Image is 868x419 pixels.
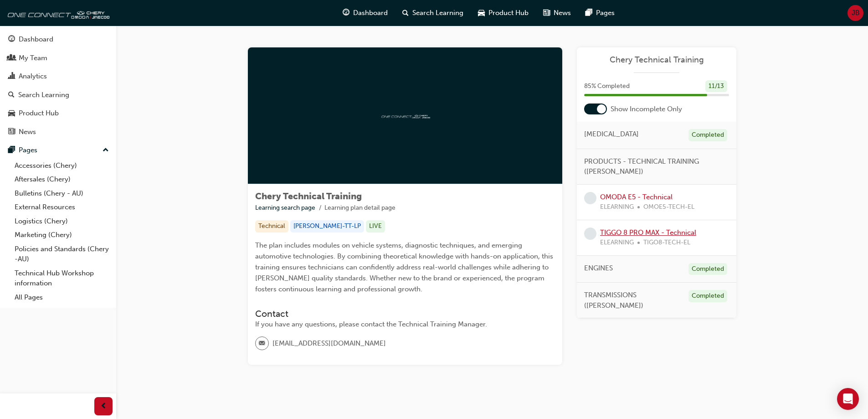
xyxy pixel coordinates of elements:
span: Search Learning [412,8,463,18]
a: Marketing (Chery) [11,228,113,242]
div: If you have any questions, please contact the Technical Training Manager. [255,319,555,330]
div: Pages [19,145,37,155]
span: search-icon [8,91,15,99]
span: TIGO8-TECH-EL [643,238,690,248]
a: External Resources [11,200,113,214]
span: 85 % Completed [584,81,630,92]
span: people-icon [8,54,15,62]
a: guage-iconDashboard [335,4,395,22]
div: News [19,127,36,137]
div: Analytics [19,71,47,82]
a: Search Learning [4,87,113,103]
button: Pages [4,142,113,159]
span: up-icon [103,145,109,156]
img: oneconnect [380,111,430,120]
button: JB [847,5,863,21]
a: Learning search page [255,204,315,212]
span: chart-icon [8,72,15,81]
a: Aftersales (Chery) [11,172,113,186]
span: JB [852,8,860,18]
span: car-icon [8,109,15,118]
a: OMODA E5 - Technical [600,193,673,201]
span: prev-icon [100,401,107,412]
span: learningRecordVerb_NONE-icon [584,228,596,240]
a: news-iconNews [536,4,578,22]
span: News [554,8,571,18]
a: pages-iconPages [578,4,622,22]
span: TRANSMISSIONS ([PERSON_NAME]) [584,290,681,310]
a: Analytics [4,68,113,85]
a: Product Hub [4,105,113,122]
span: car-icon [478,7,485,19]
div: Completed [688,129,727,141]
a: All Pages [11,290,113,305]
div: LIVE [366,220,385,233]
span: Pages [596,8,615,18]
a: Bulletins (Chery - AU) [11,186,113,201]
span: pages-icon [586,7,592,19]
span: Show Incomplete Only [611,104,682,114]
span: Product Hub [488,8,529,18]
span: learningRecordVerb_NONE-icon [584,192,596,204]
span: search-icon [402,7,409,19]
span: Chery Technical Training [255,191,362,202]
div: Product Hub [19,108,59,119]
a: Logistics (Chery) [11,214,113,228]
div: 11 / 13 [705,80,727,93]
span: news-icon [8,128,15,136]
span: guage-icon [343,7,349,19]
span: ENGINES [584,263,613,274]
a: Technical Hub Workshop information [11,266,113,290]
div: [PERSON_NAME]-TT-LP [290,220,364,233]
div: Open Intercom Messenger [837,388,859,410]
img: oneconnect [5,4,109,22]
span: [EMAIL_ADDRESS][DOMAIN_NAME] [272,338,386,349]
a: My Team [4,50,113,67]
div: Completed [688,290,727,302]
div: Search Learning [18,90,69,100]
span: guage-icon [8,36,15,44]
div: My Team [19,53,47,63]
button: DashboardMy TeamAnalyticsSearch LearningProduct HubNews [4,29,113,142]
span: email-icon [259,338,265,350]
span: pages-icon [8,146,15,155]
a: Dashboard [4,31,113,48]
span: ELEARNING [600,238,634,248]
span: ELEARNING [600,202,634,212]
h3: Contact [255,309,555,319]
a: Chery Technical Training [584,55,729,65]
span: The plan includes modules on vehicle systems, diagnostic techniques, and emerging automotive tech... [255,241,555,293]
a: Policies and Standards (Chery -AU) [11,242,113,266]
span: PRODUCTS - TECHNICAL TRAINING ([PERSON_NAME]) [584,156,722,177]
div: Dashboard [19,34,53,45]
span: Dashboard [353,8,388,18]
span: [MEDICAL_DATA] [584,129,639,140]
div: Technical [255,220,288,233]
li: Learning plan detail page [324,203,395,213]
span: news-icon [543,7,550,19]
a: News [4,124,113,140]
div: Completed [688,263,727,275]
span: OMOE5-TECH-EL [643,202,694,212]
a: search-iconSearch Learning [395,4,471,22]
a: TIGGO 8 PRO MAX - Technical [600,228,696,237]
a: car-iconProduct Hub [471,4,536,22]
a: Accessories (Chery) [11,159,113,173]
